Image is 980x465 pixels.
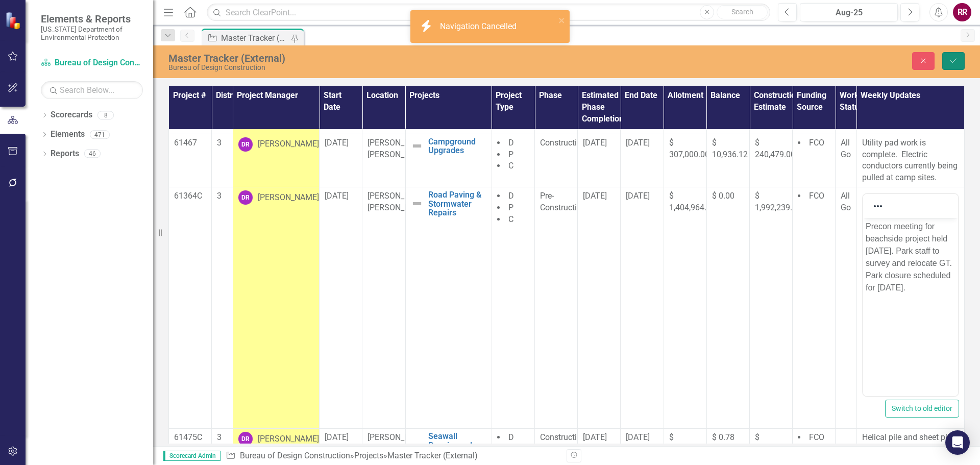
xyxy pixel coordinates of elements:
[51,109,92,121] a: Scorecards
[558,14,566,26] button: close
[51,148,79,160] a: Reports
[583,138,607,148] span: [DATE]
[862,137,959,184] p: Utility pad work is complete. Electric conductors currently being pulled at camp sites.
[41,57,143,69] a: Bureau of Design Construction
[5,12,23,30] img: ClearPoint Strategy
[174,190,206,202] p: 61364C
[51,129,85,140] a: Elements
[411,140,423,152] img: Not Defined
[238,190,253,205] div: DR
[953,3,971,21] button: RR
[863,218,958,396] iframe: Rich Text Area
[626,138,650,148] span: [DATE]
[626,191,650,201] span: [DATE]
[354,451,383,460] a: Projects
[755,191,801,212] span: $ 1,992,239.32
[540,191,586,212] span: Pre-Construction
[367,432,429,454] span: [PERSON_NAME] [PERSON_NAME]
[508,191,514,201] span: D
[803,7,894,19] div: Aug-25
[325,191,349,201] span: [DATE]
[885,400,959,418] button: Switch to old editor
[583,191,607,201] span: [DATE]
[669,138,709,159] span: $ 307,000.00
[440,21,519,33] div: Navigation Cancelled
[809,191,824,201] span: FCO
[387,451,478,460] div: Master Tracker (External)
[238,432,253,446] div: DR
[90,130,110,139] div: 471
[217,191,222,201] span: 3
[540,432,586,442] span: Construction
[841,138,851,159] span: All Go
[97,111,114,119] div: 8
[945,430,970,455] div: Open Intercom Messenger
[221,32,288,44] div: Master Tracker (External)
[174,432,206,444] p: 61475C
[508,203,513,212] span: P
[755,138,795,159] span: $ 240,479.00
[325,138,349,148] span: [DATE]
[217,432,222,442] span: 3
[240,451,350,460] a: Bureau of Design Construction
[174,137,206,149] p: 61467
[226,450,559,462] div: » »
[809,138,824,148] span: FCO
[869,199,887,213] button: Reveal or hide additional toolbar items
[626,432,650,442] span: [DATE]
[168,64,615,71] div: Bureau of Design Construction
[712,138,748,159] span: $ 10,936.12
[428,137,486,155] a: Campground Upgrades
[809,432,824,442] span: FCO
[731,8,753,16] span: Search
[325,432,349,442] span: [DATE]
[712,432,734,442] span: $ 0.78
[669,191,716,212] span: $ 1,404,964.46
[508,214,513,224] span: C
[411,198,423,210] img: Not Defined
[163,451,220,461] span: Scorecard Admin
[84,150,101,158] div: 46
[841,191,851,212] span: All Go
[168,53,615,64] div: Master Tracker (External)
[41,25,143,42] small: [US_STATE] Department of Environmental Protection
[367,138,429,159] span: [PERSON_NAME] [PERSON_NAME]
[508,432,514,442] span: D
[207,4,770,21] input: Search ClearPoint...
[217,138,222,148] span: 3
[717,5,768,19] button: Search
[540,138,586,148] span: Construction
[669,432,716,454] span: $ 1,038,902.00
[508,138,514,148] span: D
[583,432,607,442] span: [DATE]
[238,137,253,152] div: DR
[800,3,898,21] button: Aug-25
[258,192,319,204] div: [PERSON_NAME]
[258,433,319,445] div: [PERSON_NAME]
[258,138,319,150] div: [PERSON_NAME]
[755,432,795,454] span: $ 954,352.00
[508,161,513,170] span: C
[41,13,143,25] span: Elements & Reports
[428,190,486,217] a: Road Paving & Stormwater Repairs
[367,191,429,212] span: [PERSON_NAME] [PERSON_NAME]
[41,81,143,99] input: Search Below...
[508,150,513,159] span: P
[712,191,734,201] span: $ 0.00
